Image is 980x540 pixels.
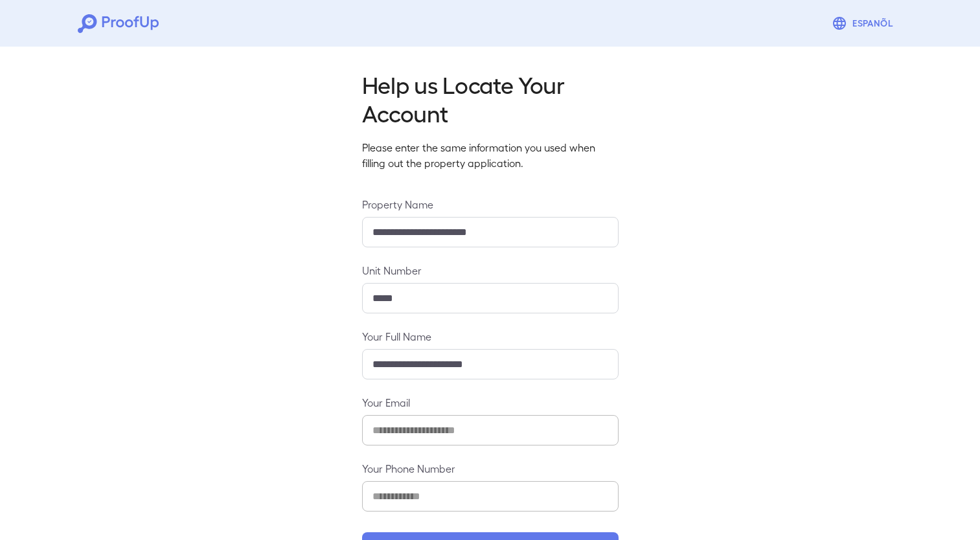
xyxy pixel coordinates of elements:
button: Espanõl [826,10,902,36]
p: Please enter the same information you used when filling out the property application. [362,140,619,171]
label: Your Full Name [362,329,619,344]
label: Your Email [362,395,619,410]
label: Unit Number [362,263,619,278]
label: Property Name [362,197,619,212]
h2: Help us Locate Your Account [362,70,619,127]
label: Your Phone Number [362,461,619,476]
